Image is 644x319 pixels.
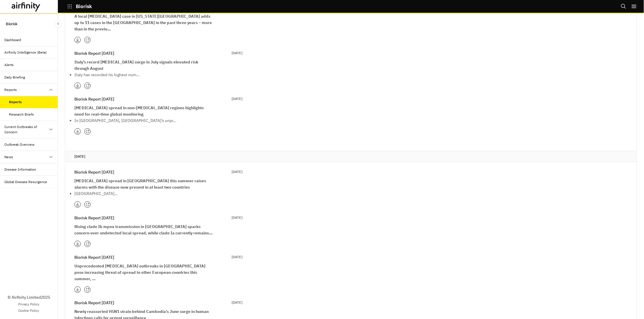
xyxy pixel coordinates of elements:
[232,169,243,175] p: [DATE]
[54,20,62,28] button: Close Sidebar
[76,4,92,9] p: Biorisk
[9,99,22,105] div: Reports
[5,62,14,68] div: Alerts
[5,87,17,92] div: Reports
[5,179,47,185] div: Global Disease Resurgence
[74,14,212,32] strong: A local [MEDICAL_DATA] case in [US_STATE][GEOGRAPHIC_DATA] adds up to 11 cases in the [GEOGRAPHIC...
[232,300,243,306] p: [DATE]
[5,124,49,135] div: Current Outbreaks of Concern
[5,75,25,80] div: Daily Briefing
[74,50,114,56] p: Biorisk Report [DATE]
[232,50,243,56] p: [DATE]
[19,308,39,313] a: Cookie Policy
[74,59,198,71] strong: Italy’s record [MEDICAL_DATA] surge in July signals elevated risk through August
[74,190,213,197] p: [GEOGRAPHIC_DATA]…
[232,254,243,260] p: [DATE]
[5,50,47,55] div: Airfinity Intelligence (Beta)
[5,167,36,172] div: Disease Information
[232,215,243,220] p: [DATE]
[5,154,13,160] div: News
[8,294,50,300] p: © Airfinity Limited 2025
[74,224,213,236] strong: Rising clade Ib mpox transmission in [GEOGRAPHIC_DATA] sparks concern over undetected local sprea...
[232,96,243,102] p: [DATE]
[74,72,213,78] p: Italy has recorded its highest num…
[5,142,35,147] div: Outbreak Overview
[74,154,628,159] p: [DATE]
[5,37,21,43] div: Dashboard
[74,178,206,190] strong: [MEDICAL_DATA] spread in [GEOGRAPHIC_DATA] this summer raises alarms with the disease now present...
[9,112,34,117] div: Research Briefs
[74,300,114,306] p: Biorisk Report [DATE]
[74,215,114,221] p: Biorisk Report [DATE]
[6,19,17,29] p: Biorisk
[18,302,39,307] a: Privacy Policy
[74,169,114,175] p: Biorisk Report [DATE]
[74,254,114,260] p: Biorisk Report [DATE]
[74,96,114,102] p: Biorisk Report [DATE]
[67,1,92,11] button: Biorisk
[74,105,204,117] strong: [MEDICAL_DATA] spread in non-[MEDICAL_DATA] regions highlights need for real-time global monitoring
[74,117,213,124] p: In [GEOGRAPHIC_DATA], [GEOGRAPHIC_DATA]’s unpr…
[621,1,627,11] button: Search
[74,263,206,281] strong: Unprecedented [MEDICAL_DATA] outbreaks in [GEOGRAPHIC_DATA] pose increasing threat of spread to o...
